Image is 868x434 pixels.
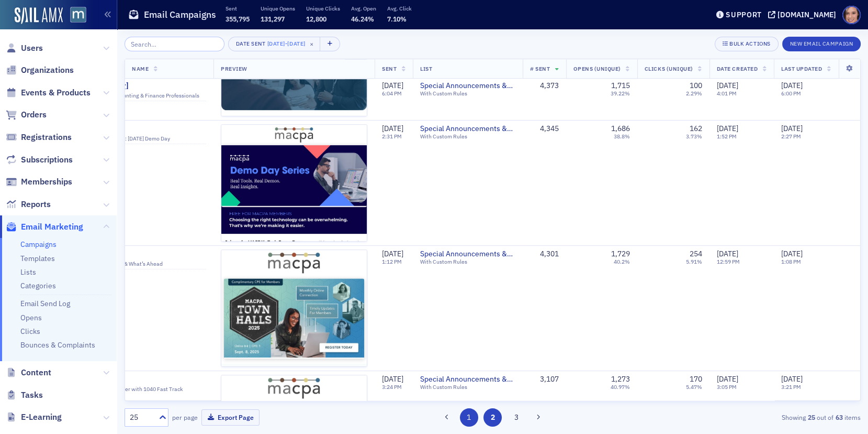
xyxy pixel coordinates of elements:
span: × [307,39,317,49]
span: Registrations [21,132,72,143]
input: Search… [125,37,224,51]
div: Bulk Actions [729,41,770,47]
div: With Custom Rules [420,258,515,265]
div: 4,373 [530,81,559,91]
a: Special Announcements & Special Event Invitations [420,249,515,259]
span: Clicks (Unique) [645,65,693,72]
a: Bounces & Complaints [20,340,95,350]
span: [DATE] [717,124,738,133]
time: 6:04 PM [382,90,402,97]
span: Preview [221,65,247,72]
button: [DOMAIN_NAME] [768,11,840,18]
div: 40.97% [611,384,630,390]
a: View Homepage [63,7,86,25]
div: 2.29% [686,91,702,97]
span: Profile [842,6,861,24]
a: Special Announcements & Special Event Invitations [420,375,515,384]
div: 3,107 [530,375,559,384]
a: New Email Campaign [782,38,861,48]
a: Organizations [6,64,74,76]
span: Subscriptions [21,154,73,166]
span: [DATE] [781,124,803,133]
span: Sent [382,65,397,72]
time: 4:01 PM [717,90,737,97]
a: Email Send Log [20,299,70,308]
button: Bulk Actions [715,37,778,51]
div: 39.22% [611,91,630,97]
time: 3:05 PM [717,383,737,390]
span: [DATE] [287,40,305,47]
div: Showing out of items [623,413,861,422]
a: Special Announcements & Special Event Invitations [420,81,515,91]
div: 1,273 [611,375,630,384]
div: With Custom Rules [420,91,515,97]
label: per page [172,413,198,422]
div: 170 [690,375,702,384]
span: Events & Products [21,87,91,99]
a: Reports [6,199,51,210]
span: Date Created [717,65,758,72]
div: 40.2% [614,258,630,265]
span: Last Updated [781,65,822,72]
span: [DATE] [781,81,803,90]
strong: 25 [806,413,817,422]
img: SailAMX [15,7,63,24]
div: 4,345 [530,124,559,134]
div: 254 [690,249,702,259]
span: [DATE] [717,249,738,258]
span: Name [132,65,149,72]
a: Orders [6,109,47,121]
span: [DATE] [717,81,738,90]
time: 3:24 PM [382,383,402,390]
span: [DATE] [781,249,803,258]
p: Unique Opens [261,5,295,12]
a: E-Learning [6,411,62,423]
span: [DATE] [717,374,738,384]
strong: 63 [833,413,844,422]
span: [DATE] [267,40,285,47]
div: With Custom Rules [420,133,515,140]
span: 7.10% [387,15,407,23]
div: 25 [130,412,153,423]
span: Opens (Unique) [573,65,621,72]
a: Lists [20,267,36,277]
div: 162 [690,124,702,134]
button: New Email Campaign [782,37,861,51]
span: [DATE] [382,374,403,384]
time: 12:59 PM [717,258,740,265]
img: SailAMX [70,7,86,23]
div: 1,715 [611,81,630,91]
div: 5.47% [686,384,702,390]
span: Reports [21,199,51,210]
div: 1,686 [611,124,630,134]
span: [DATE] [382,81,403,90]
button: Export Page [201,409,260,426]
div: Date Sent [236,40,266,47]
p: Sent [226,5,250,12]
div: 38.8% [614,133,630,140]
span: List [420,65,432,72]
span: [DATE] [781,374,803,384]
time: 6:00 PM [781,90,801,97]
button: 3 [508,408,526,427]
p: Avg. Open [351,5,376,12]
a: Tasks [6,389,43,401]
div: 1,729 [611,249,630,259]
a: Memberships [6,176,72,188]
div: 100 [690,81,702,91]
button: 2 [483,408,502,427]
span: [DATE] [382,249,403,258]
a: Opens [20,313,42,322]
span: E-Learning [21,411,62,423]
time: 1:12 PM [382,258,402,265]
span: Email Marketing [21,221,83,233]
a: Content [6,367,51,378]
span: [DATE] [382,124,403,133]
a: Categories [20,281,56,290]
time: 2:27 PM [781,133,801,140]
div: 3.73% [686,133,702,140]
a: Email Marketing [6,221,83,233]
